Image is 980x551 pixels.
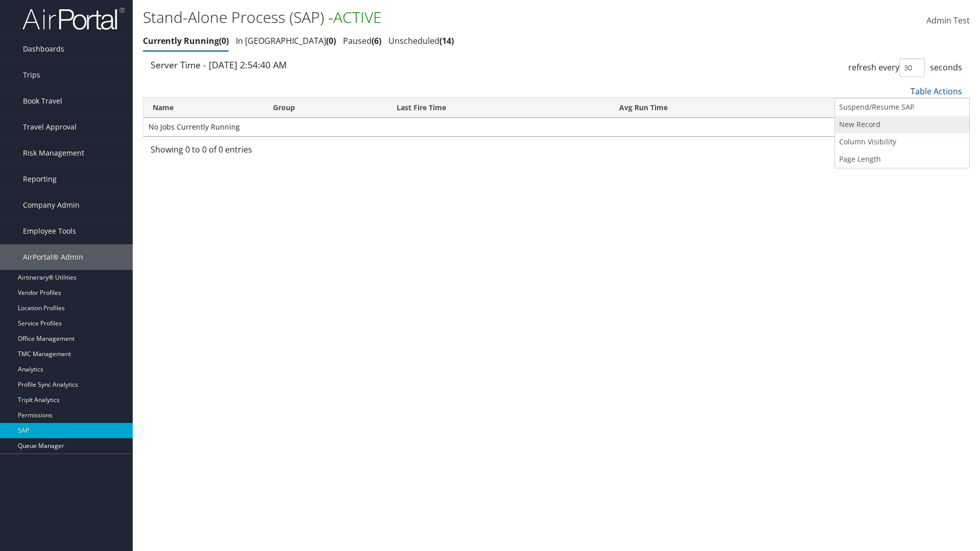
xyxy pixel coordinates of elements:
[23,192,80,218] span: Company Admin
[23,88,62,114] span: Book Travel
[23,218,76,244] span: Employee Tools
[835,116,969,133] a: New Record
[23,244,83,270] span: AirPortal® Admin
[835,151,969,168] a: Page Length
[835,98,969,116] a: Suspend/Resume SAP
[22,7,125,31] img: airportal-logo.png
[23,36,64,62] span: Dashboards
[23,166,57,192] span: Reporting
[23,114,77,140] span: Travel Approval
[23,62,40,88] span: Trips
[835,133,969,151] a: Column Visibility
[23,140,84,166] span: Risk Management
